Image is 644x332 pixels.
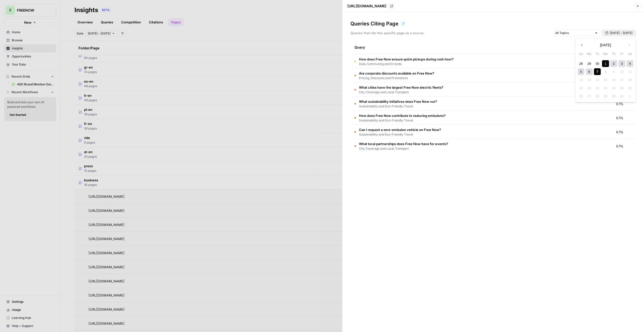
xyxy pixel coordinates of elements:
div: Choose Monday, September 29th, 2025 [586,60,593,67]
span: Sustainability and Eco-Friendly Travel [359,118,446,123]
div: Not available Sunday, October 12th, 2025 [578,76,584,83]
span: What sustainability initiatives does Free Now run? [359,99,437,104]
span: [DATE] [600,43,611,48]
div: Not available Thursday, October 9th, 2025 [610,68,617,75]
span: How does Free Now contribute to reducing emissions? [359,113,446,118]
span: 0.1% [616,101,623,106]
div: Not available Wednesday, October 29th, 2025 [602,93,609,99]
div: Not available Tuesday, October 14th, 2025 [594,76,601,83]
span: 0.1% [616,144,623,149]
p: [URL][DOMAIN_NAME] [347,4,386,9]
div: Choose Saturday, October 4th, 2025 [627,60,633,67]
span: What cities have the largest Free Now electric fleets? [359,85,443,90]
div: 7 [400,21,406,26]
div: Fr [618,50,625,57]
span: Are corporate discounts available on Free Now? [359,71,434,76]
div: Not available Monday, October 20th, 2025 [586,85,593,91]
div: Not available Saturday, October 11th, 2025 [627,68,633,75]
div: Not available Monday, October 13th, 2025 [586,76,593,83]
div: Not available Friday, October 24th, 2025 [618,85,625,91]
div: Not available Friday, October 31st, 2025 [618,93,625,99]
button: [DATE] - [DATE] [602,30,636,36]
div: Not available Saturday, November 1st, 2025 [627,93,633,99]
div: Not available Thursday, October 16th, 2025 [610,76,617,83]
div: Not available Tuesday, October 21st, 2025 [594,85,601,91]
div: Not available Saturday, October 25th, 2025 [627,85,633,91]
div: Not available Wednesday, October 22nd, 2025 [602,85,609,91]
div: Not available Sunday, October 26th, 2025 [578,93,584,99]
div: Th [610,50,617,57]
div: Choose Wednesday, October 1st, 2025 [602,60,609,67]
div: Choose Tuesday, October 7th, 2025 [594,68,601,75]
div: Not available Monday, October 27th, 2025 [586,93,593,99]
div: Not available Tuesday, October 28th, 2025 [594,93,601,99]
div: [DATE] - [DATE] [575,38,636,102]
div: We [602,50,609,57]
div: Not available Thursday, October 23rd, 2025 [610,85,617,91]
input: All Topics [555,30,592,36]
div: Not available Sunday, October 19th, 2025 [578,85,584,91]
div: Choose Monday, October 6th, 2025 [586,68,593,75]
a: Go to page https://www.free-now.com/business/business-travel/solutions/fleet-managers/ [388,3,394,9]
div: Query [354,40,599,54]
span: Pricing, Discounts and Promotions [359,76,434,80]
div: Mo [586,50,593,57]
div: Not available Saturday, October 18th, 2025 [627,76,633,83]
span: How does Free Now ensure quick pickups during rush hour? [359,57,454,62]
div: Choose Sunday, September 28th, 2025 [578,60,584,67]
span: Sustainability and Eco-Friendly Travel [359,132,441,137]
div: Choose Tuesday, September 30th, 2025 [594,60,601,67]
div: Su [578,50,584,57]
div: Choose Thursday, October 2nd, 2025 [610,60,617,67]
span: City Coverage and Local Transport [359,146,448,151]
div: Choose Sunday, October 5th, 2025 [578,68,584,75]
div: Not available Thursday, October 30th, 2025 [610,93,617,99]
div: Not available Wednesday, October 8th, 2025 [602,68,609,75]
span: 0.1% [616,115,623,120]
div: Sa [627,50,633,57]
span: Sustainability and Eco-Friendly Travel [359,104,437,109]
h3: Queries Citing Page [350,20,398,27]
div: Not available Friday, October 10th, 2025 [618,68,625,75]
p: Queries that cite this specific page as a source. [350,30,425,36]
span: Can I request a zero-emission vehicle on Free Now? [359,127,441,132]
span: 0.1% [616,129,623,135]
div: month 2025-10 [577,59,634,100]
span: What local partnerships does Free Now have for events? [359,141,448,146]
div: Tu [594,50,601,57]
div: Not available Wednesday, October 15th, 2025 [602,76,609,83]
span: City Coverage and Local Transport [359,90,443,94]
div: Not available Friday, October 17th, 2025 [618,76,625,83]
span: [DATE] - [DATE] [610,31,632,35]
span: Daily Commuting and Errands [359,62,454,66]
div: Choose Friday, October 3rd, 2025 [618,60,625,67]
